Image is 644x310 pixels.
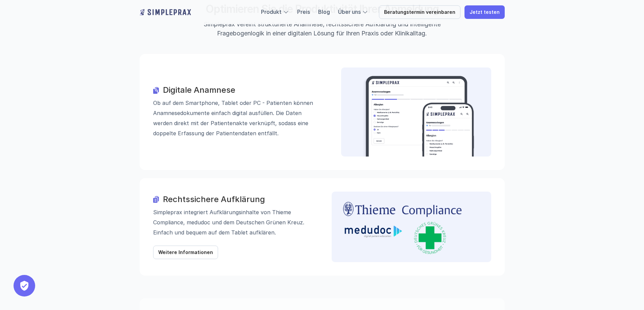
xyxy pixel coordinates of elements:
[261,8,282,15] a: Produkt
[163,195,313,204] h3: Rechtssichere Aufklärung
[318,8,330,15] a: Blog
[384,9,455,15] p: Beratungstermin vereinbaren
[158,250,213,255] p: Weitere Informationen
[297,8,310,15] a: Preis
[153,98,322,139] p: Ob auf dem Smartphone, Tablet oder PC - Patienten können Anamnese­dokumente einfach digital ausfü...
[338,8,361,15] a: Über uns
[340,200,465,254] img: Logos der Aufklärungspartner
[361,76,475,157] img: Beispielbild der digitalen Anamnese
[470,9,500,15] p: Jetzt testen
[379,5,460,19] a: Beratungstermin vereinbaren
[195,20,449,38] p: Simpleprax vereint strukturierte Anamnese, rechtssichere Aufklärung und intelligente Fragebogenlo...
[464,5,505,19] a: Jetzt testen
[153,246,218,259] a: Weitere Informationen
[153,207,313,237] p: Simpleprax integriert Aufklärungs­inhalte von Thieme Compliance, medudoc und dem Deutschen Grünen...
[163,86,322,95] h3: Digitale Anamnese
